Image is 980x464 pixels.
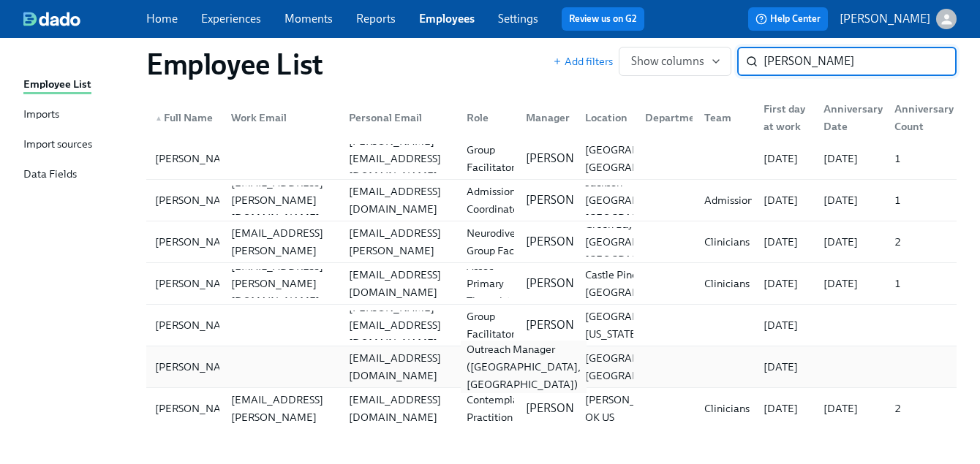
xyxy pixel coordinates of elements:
[562,7,644,31] button: Review us on G2
[219,103,337,132] div: Work Email
[146,305,957,346] a: [PERSON_NAME][PERSON_NAME][EMAIL_ADDRESS][DOMAIN_NAME]Group Facilitator[PERSON_NAME][GEOGRAPHIC_D...
[579,308,701,343] div: [GEOGRAPHIC_DATA], [US_STATE]
[146,346,957,388] a: [PERSON_NAME][EMAIL_ADDRESS][DOMAIN_NAME]Outreach Manager ([GEOGRAPHIC_DATA], [GEOGRAPHIC_DATA])[...
[337,103,455,132] div: Personal Email
[818,191,883,209] div: [DATE]
[764,47,957,76] input: Search by name
[149,109,219,126] div: Full Name
[23,106,135,124] a: Imports
[23,76,135,94] a: Employee List
[698,191,764,209] div: Admissions
[225,257,337,310] div: [EMAIL_ADDRESS][PERSON_NAME][DOMAIN_NAME]
[343,109,455,126] div: Personal Email
[818,233,883,251] div: [DATE]
[526,275,617,292] p: [PERSON_NAME]
[758,191,811,209] div: [DATE]
[579,266,698,301] div: Castle Pines CO [GEOGRAPHIC_DATA]
[146,180,957,221] a: [PERSON_NAME][EMAIL_ADDRESS][PERSON_NAME][DOMAIN_NAME][EMAIL_ADDRESS][DOMAIN_NAME]Admissions Coor...
[23,12,146,26] a: dado
[755,12,821,26] span: Help Center
[146,47,323,82] h1: Employee List
[146,263,957,305] a: [PERSON_NAME][EMAIL_ADDRESS][PERSON_NAME][DOMAIN_NAME][EMAIL_ADDRESS][DOMAIN_NAME]Assoc Primary T...
[146,221,957,263] a: [PERSON_NAME][PERSON_NAME][EMAIL_ADDRESS][PERSON_NAME][DOMAIN_NAME][PERSON_NAME][EMAIL_ADDRESS][P...
[461,257,516,310] div: Assoc Primary Therapist
[23,76,91,94] div: Employee List
[461,391,542,426] div: Contemplative Practition
[840,9,957,29] button: [PERSON_NAME]
[23,166,135,184] a: Data Fields
[461,308,521,343] div: Group Facilitator
[698,400,755,417] div: Clinicians
[149,150,246,167] div: [PERSON_NAME]
[284,12,333,26] a: Moments
[149,358,246,376] div: [PERSON_NAME]
[356,12,396,26] a: Reports
[146,221,957,262] div: [PERSON_NAME][PERSON_NAME][EMAIL_ADDRESS][PERSON_NAME][DOMAIN_NAME][PERSON_NAME][EMAIL_ADDRESS][P...
[579,141,701,176] div: [GEOGRAPHIC_DATA], [GEOGRAPHIC_DATA]
[619,47,731,76] button: Show columns
[889,100,960,135] div: Anniversary Count
[225,174,337,227] div: [EMAIL_ADDRESS][PERSON_NAME][DOMAIN_NAME]
[146,388,957,429] div: [PERSON_NAME][PERSON_NAME][EMAIL_ADDRESS][PERSON_NAME][DOMAIN_NAME][EMAIL_ADDRESS][DOMAIN_NAME]Co...
[818,275,883,292] div: [DATE]
[812,103,883,132] div: Anniversary Date
[573,103,633,132] div: Location
[343,207,455,277] div: [PERSON_NAME][EMAIL_ADDRESS][PERSON_NAME][DOMAIN_NAME]
[553,54,613,69] button: Add filters
[818,150,883,167] div: [DATE]
[579,391,676,426] div: [PERSON_NAME] OK US
[149,233,246,251] div: [PERSON_NAME]
[146,138,957,179] div: [PERSON_NAME][PERSON_NAME][EMAIL_ADDRESS][DOMAIN_NAME]Group Facilitator[PERSON_NAME][GEOGRAPHIC_D...
[514,103,573,132] div: Manager
[498,12,538,26] a: Settings
[23,136,92,154] div: Import sources
[146,305,957,346] div: [PERSON_NAME][PERSON_NAME][EMAIL_ADDRESS][DOMAIN_NAME]Group Facilitator[PERSON_NAME][GEOGRAPHIC_D...
[579,216,698,268] div: Green Bay [GEOGRAPHIC_DATA] [GEOGRAPHIC_DATA]
[461,224,546,259] div: Neurodivergent Group Faci
[146,346,957,387] div: [PERSON_NAME][EMAIL_ADDRESS][DOMAIN_NAME]Outreach Manager ([GEOGRAPHIC_DATA], [GEOGRAPHIC_DATA])[...
[889,191,954,209] div: 1
[343,132,455,185] div: [PERSON_NAME][EMAIL_ADDRESS][DOMAIN_NAME]
[149,316,246,334] div: [PERSON_NAME]
[639,109,712,126] div: Department
[526,400,617,417] p: [PERSON_NAME]
[146,263,957,304] div: [PERSON_NAME][EMAIL_ADDRESS][PERSON_NAME][DOMAIN_NAME][EMAIL_ADDRESS][DOMAIN_NAME]Assoc Primary T...
[758,150,811,167] div: [DATE]
[889,150,954,167] div: 1
[698,233,755,251] div: Clinicians
[569,12,637,26] a: Review us on G2
[343,349,455,384] div: [EMAIL_ADDRESS][DOMAIN_NAME]
[758,100,811,135] div: First day at work
[149,191,246,209] div: [PERSON_NAME]
[343,299,455,351] div: [PERSON_NAME][EMAIL_ADDRESS][DOMAIN_NAME]
[758,275,811,292] div: [DATE]
[343,266,455,301] div: [EMAIL_ADDRESS][DOMAIN_NAME]
[461,109,514,126] div: Role
[818,400,883,417] div: [DATE]
[419,12,475,26] a: Employees
[631,54,719,69] span: Show columns
[579,109,633,126] div: Location
[149,400,246,417] div: [PERSON_NAME]
[526,192,617,208] p: [PERSON_NAME]
[149,275,246,292] div: [PERSON_NAME]
[818,100,889,135] div: Anniversary Date
[461,141,521,176] div: Group Facilitator
[698,109,752,126] div: Team
[225,373,337,444] div: [PERSON_NAME][EMAIL_ADDRESS][PERSON_NAME][DOMAIN_NAME]
[23,12,80,26] img: dado
[343,391,455,426] div: [EMAIL_ADDRESS][DOMAIN_NAME]
[889,400,954,417] div: 2
[225,207,337,277] div: [PERSON_NAME][EMAIL_ADDRESS][PERSON_NAME][DOMAIN_NAME]
[461,183,528,218] div: Admissions Coordinator
[23,136,135,154] a: Import sources
[693,103,752,132] div: Team
[889,275,954,292] div: 1
[520,109,576,126] div: Manager
[758,316,811,334] div: [DATE]
[526,151,617,167] p: [PERSON_NAME]
[758,358,811,376] div: [DATE]
[758,233,811,251] div: [DATE]
[23,106,59,124] div: Imports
